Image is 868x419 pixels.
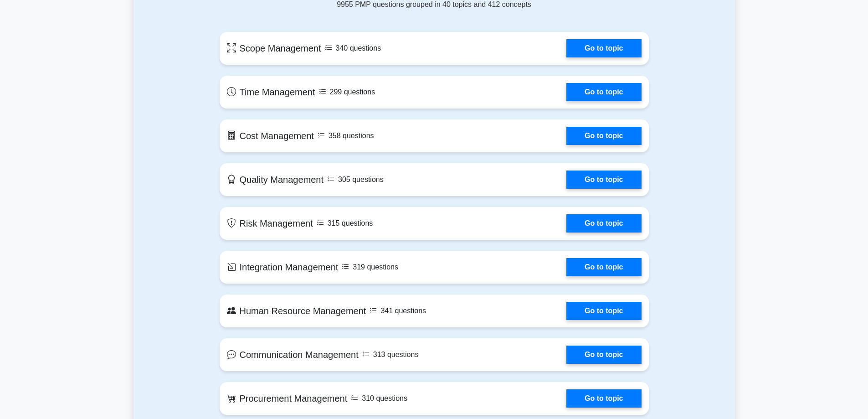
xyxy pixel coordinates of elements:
[566,127,641,145] a: Go to topic
[566,214,641,233] a: Go to topic
[566,346,641,364] a: Go to topic
[566,302,641,320] a: Go to topic
[566,171,641,189] a: Go to topic
[566,39,641,57] a: Go to topic
[566,83,641,101] a: Go to topic
[566,258,641,276] a: Go to topic
[566,389,641,408] a: Go to topic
